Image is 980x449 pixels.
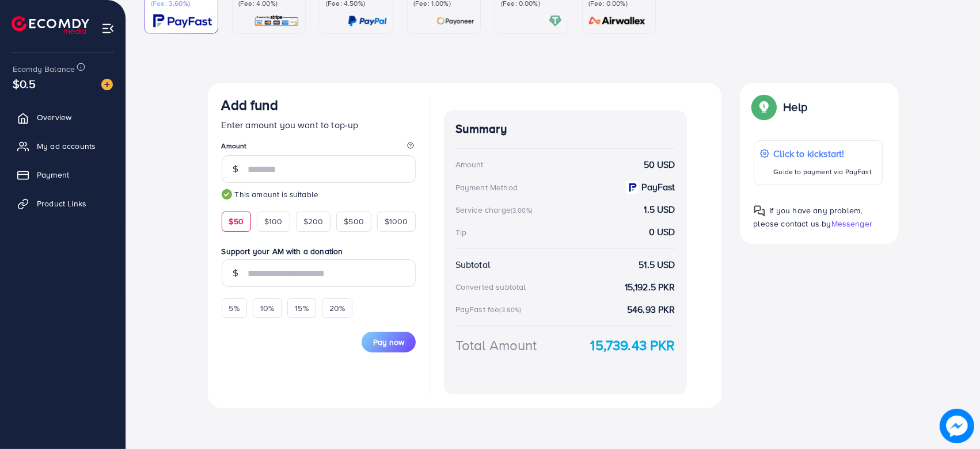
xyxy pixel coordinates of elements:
span: 5% [229,302,240,314]
div: PayFast fee [455,304,525,315]
small: This amount is suitable [222,189,416,200]
span: Pay now [373,336,404,348]
span: My ad accounts [37,140,96,152]
strong: 0 USD [649,225,675,239]
img: Popup guide [754,205,765,217]
strong: 546.93 PKR [627,303,675,316]
strong: PayFast [642,181,675,194]
img: card [348,14,387,28]
p: Guide to payment via PayFast [774,165,872,179]
strong: 15,739.43 PKR [591,335,675,355]
img: Popup guide [754,97,774,117]
small: (3.00%) [511,206,533,215]
label: Support your AM with a donation [222,245,416,257]
legend: Amount [222,141,416,155]
small: (3.60%) [499,305,521,314]
span: Messenger [831,218,872,229]
p: Click to kickstart! [774,147,872,160]
strong: 50 USD [644,158,675,171]
a: Payment [9,163,117,186]
span: $0.5 [13,75,36,92]
span: Ecomdy Balance [13,63,75,75]
img: logo [12,16,89,34]
img: menu [101,22,115,35]
span: 15% [295,302,308,314]
a: My ad accounts [9,135,117,158]
div: Total Amount [455,335,537,355]
div: Converted subtotal [455,281,526,293]
strong: 1.5 USD [644,203,675,216]
div: Amount [455,159,484,170]
button: Pay now [362,332,416,352]
span: $100 [264,216,283,227]
a: Product Links [9,192,117,215]
img: card [549,14,562,28]
h3: Add fund [222,97,278,113]
span: Overview [37,112,71,123]
div: Tip [455,227,466,238]
p: Enter amount you want to top-up [222,118,416,132]
a: Overview [9,106,117,129]
img: card [585,14,649,28]
span: $1000 [385,216,408,227]
strong: 51.5 USD [639,258,675,271]
span: 20% [329,302,345,314]
span: Payment [37,169,69,181]
span: $500 [344,216,364,227]
span: $50 [229,216,244,227]
img: payment [626,181,639,194]
div: Service charge [455,204,536,216]
strong: 15,192.5 PKR [625,281,675,294]
div: Payment Method [455,182,518,193]
p: Help [784,100,808,114]
span: If you have any problem, please contact us by [754,205,863,229]
span: Product Links [37,198,86,209]
img: card [436,14,474,28]
span: 10% [260,302,274,314]
img: card [153,14,212,28]
img: image [940,409,974,443]
img: image [101,79,113,90]
span: $200 [303,216,324,227]
img: guide [222,189,232,199]
h4: Summary [455,122,675,136]
img: card [254,14,299,28]
div: Subtotal [455,258,490,271]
